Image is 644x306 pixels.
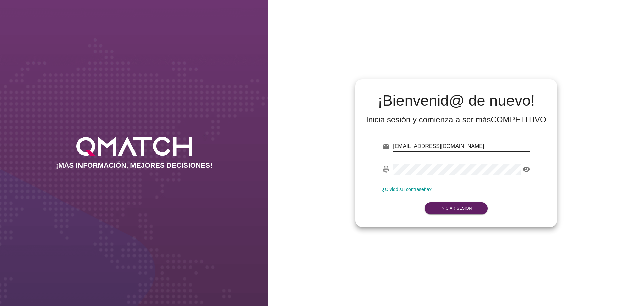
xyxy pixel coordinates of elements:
[382,187,432,192] a: ¿Olvidó su contraseña?
[441,206,472,211] strong: Iniciar Sesión
[522,165,530,173] i: visibility
[491,115,546,124] strong: COMPETITIVO
[393,141,530,152] input: E-mail
[366,93,546,109] h2: ¡Bienvenid@ de nuevo!
[425,202,488,214] button: Iniciar Sesión
[382,165,390,173] i: fingerprint
[56,161,213,169] h2: ¡MÁS INFORMACIÓN, MEJORES DECISIONES!
[382,142,390,150] i: email
[366,114,546,125] div: Inicia sesión y comienza a ser más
